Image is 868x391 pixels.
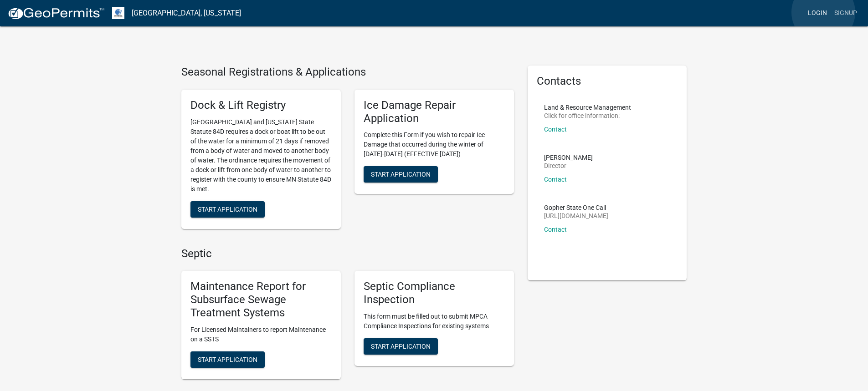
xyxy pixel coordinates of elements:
button: Start Application [364,166,438,183]
button: Start Application [364,338,438,355]
button: Start Application [190,351,265,368]
p: Complete this Form if you wish to repair Ice Damage that occurred during the winter of [DATE]-[DA... [364,130,505,159]
a: Contact [544,176,567,183]
a: Contact [544,226,567,233]
h4: Septic [181,247,514,260]
a: Signup [831,5,861,22]
p: Land & Resource Management [544,104,631,111]
span: Start Application [371,171,431,178]
p: Gopher State One Call [544,204,608,211]
span: Start Application [198,355,257,363]
h5: Ice Damage Repair Application [364,99,505,125]
h4: Seasonal Registrations & Applications [181,66,514,79]
h5: Septic Compliance Inspection [364,280,505,306]
h5: Contacts [537,75,678,88]
span: Start Application [371,342,431,350]
a: Login [804,5,831,22]
p: [GEOGRAPHIC_DATA] and [US_STATE] State Statute 84D requires a dock or boat lift to be out of the ... [190,117,332,194]
a: [GEOGRAPHIC_DATA], [US_STATE] [132,5,241,21]
p: [PERSON_NAME] [544,154,593,161]
p: Click for office information: [544,112,631,119]
p: For Licensed Maintainers to report Maintenance on a SSTS [190,325,332,344]
h5: Maintenance Report for Subsurface Sewage Treatment Systems [190,280,332,319]
span: Start Application [198,205,257,213]
img: Otter Tail County, Minnesota [112,7,124,19]
button: Start Application [190,201,265,218]
p: Director [544,162,593,169]
a: Contact [544,126,567,133]
p: [URL][DOMAIN_NAME] [544,213,608,219]
p: This form must be filled out to submit MPCA Compliance Inspections for existing systems [364,312,505,331]
h5: Dock & Lift Registry [190,99,332,112]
